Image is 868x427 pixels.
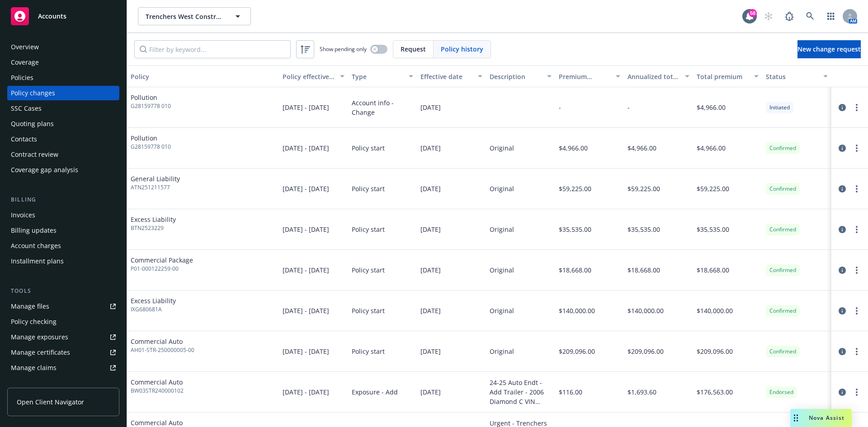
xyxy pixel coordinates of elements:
span: Policy start [352,265,385,275]
span: Confirmed [769,266,796,274]
span: [DATE] [420,387,441,397]
a: Policy checking [7,314,119,329]
span: Confirmed [769,347,796,356]
span: Policy start [352,306,385,315]
span: $4,966.00 [627,143,656,153]
a: Switch app [822,7,840,25]
div: Overview [11,40,39,54]
div: Original [490,347,514,356]
span: IXG680681A [131,305,176,314]
div: Manage exposures [11,330,68,344]
div: Annualized total premium change [627,72,679,81]
span: $35,535.00 [697,225,729,234]
a: more [851,143,862,154]
div: Status [766,72,818,81]
span: [DATE] - [DATE] [283,387,329,397]
a: circleInformation [837,143,848,154]
span: Trenchers West Construction Co., Inc. [146,12,224,21]
span: Policy start [352,347,385,356]
span: [DATE] - [DATE] [283,225,329,234]
div: Manage BORs [11,376,53,390]
div: Billing updates [11,223,57,238]
a: Search [801,7,819,25]
span: [DATE] - [DATE] [283,347,329,356]
a: circleInformation [837,265,848,276]
span: Confirmed [769,307,796,315]
span: G28159778 010 [131,102,171,110]
a: Overview [7,40,119,54]
div: Billing [7,195,119,204]
span: Show pending only [320,45,367,53]
span: [DATE] - [DATE] [283,103,329,112]
a: Billing updates [7,223,119,238]
span: Excess Liability [131,296,176,305]
button: Status [762,66,831,87]
span: Confirmed [769,144,796,152]
span: $176,563.00 [697,387,733,397]
a: more [851,102,862,113]
div: Policies [11,70,33,85]
span: Commercial Package [131,255,193,265]
div: Manage certificates [11,345,70,360]
span: Request [401,44,426,54]
a: more [851,265,862,276]
div: Installment plans [11,254,64,268]
a: Invoices [7,208,119,222]
span: $18,668.00 [559,265,591,275]
span: AH01-STR-250000005-00 [131,346,194,354]
div: Contacts [11,132,37,146]
span: [DATE] - [DATE] [283,143,329,153]
span: $4,966.00 [697,143,726,153]
button: Description [486,66,555,87]
a: circleInformation [837,183,848,194]
span: Pollution [131,93,171,102]
span: ATN251211577 [131,183,180,192]
span: [DATE] [420,225,441,234]
a: circleInformation [837,387,848,398]
div: Drag to move [790,409,802,427]
a: more [851,305,862,316]
button: Type [348,66,417,87]
a: circleInformation [837,346,848,357]
div: Policy checking [11,314,57,329]
span: [DATE] [420,103,441,112]
div: Policy changes [11,86,55,100]
span: Policy start [352,225,385,234]
div: 24-25 Auto Endt - Add Trailer - 2006 Diamond C VIN #4416 [490,378,552,406]
button: Policy effective dates [279,66,348,87]
button: Nova Assist [790,409,852,427]
span: $1,693.60 [627,387,656,397]
span: $35,535.00 [627,225,660,234]
div: Manage claims [11,361,57,375]
div: Manage files [11,299,49,314]
a: more [851,346,862,357]
span: - [559,103,561,112]
span: G28159778 010 [131,143,171,151]
span: $140,000.00 [697,306,733,315]
a: circleInformation [837,102,848,113]
a: Accounts [7,4,119,29]
a: Contract review [7,147,119,162]
span: Policy start [352,143,385,153]
span: Commercial Auto [131,337,194,346]
span: Confirmed [769,185,796,193]
a: more [851,224,862,235]
div: Coverage gap analysis [11,163,78,177]
div: Original [490,306,514,315]
span: [DATE] - [DATE] [283,265,329,275]
span: Policy history [441,44,483,54]
a: Installment plans [7,254,119,268]
span: Excess Liability [131,215,176,224]
a: Manage exposures [7,330,119,344]
span: [DATE] [420,143,441,153]
div: SSC Cases [11,101,42,116]
span: [DATE] [420,265,441,275]
a: Manage BORs [7,376,119,390]
span: Initiated [769,103,790,112]
a: Start snowing [759,7,778,25]
a: Coverage gap analysis [7,163,119,177]
button: Trenchers West Construction Co., Inc. [138,7,251,25]
a: circleInformation [837,305,848,316]
a: SSC Cases [7,101,119,116]
a: circleInformation [837,224,848,235]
